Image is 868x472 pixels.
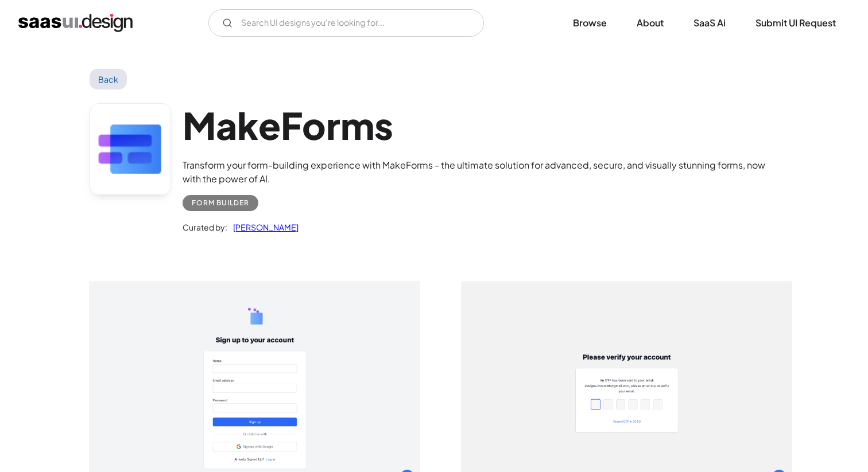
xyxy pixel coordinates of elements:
a: About [623,10,677,36]
h1: MakeForms [183,103,778,147]
div: Curated by: [183,220,227,234]
a: [PERSON_NAME] [227,220,299,234]
a: Browse [559,10,621,36]
a: Back [90,69,127,89]
a: SaaS Ai [680,10,739,36]
div: Transform your form-building experience with MakeForms - the ultimate solution for advanced, secu... [183,158,778,186]
div: Form Builder [192,196,249,210]
input: Search UI designs you're looking for... [208,9,484,37]
a: Submit UI Request [742,10,850,36]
